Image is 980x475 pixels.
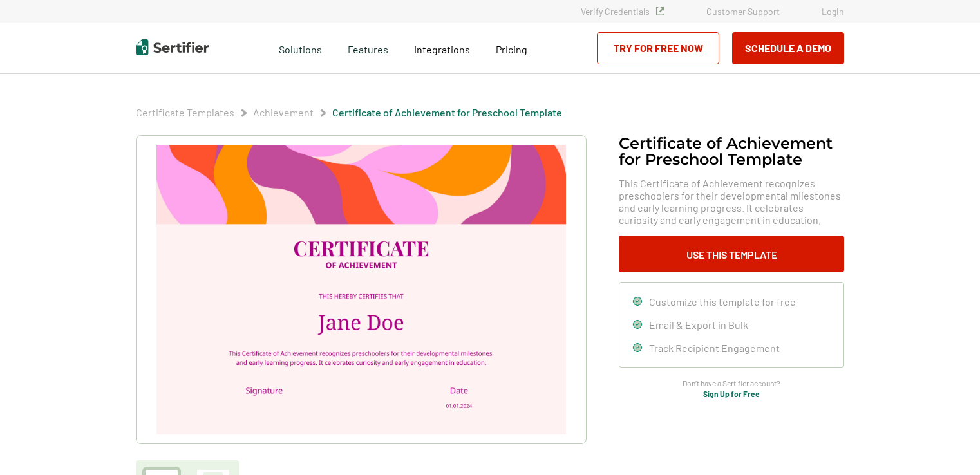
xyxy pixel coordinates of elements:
[683,377,780,389] span: Don’t have a Sertifier account?
[332,106,562,118] a: Certificate of Achievement for Preschool Template
[649,319,748,331] span: Email & Export in Bulk
[597,32,719,64] a: Try for Free Now
[156,145,566,434] img: Certificate of Achievement for Preschool Template
[279,40,322,56] span: Solutions
[656,7,664,15] img: Verified
[136,106,562,119] div: Breadcrumb
[136,106,234,118] a: Certificate Templates
[703,389,760,398] a: Sign Up for Free
[414,43,470,55] span: Integrations
[581,6,664,17] a: Verify Credentials
[253,106,314,118] a: Achievement
[136,39,209,55] img: Sertifier | Digital Credentialing Platform
[649,295,796,308] span: Customize this template for free
[348,40,388,56] span: Features
[706,6,780,17] a: Customer Support
[619,177,844,226] span: This Certificate of Achievement recognizes preschoolers for their developmental milestones and ea...
[619,135,844,167] h1: Certificate of Achievement for Preschool Template
[822,6,844,17] a: Login
[496,43,527,55] span: Pricing
[414,40,470,56] a: Integrations
[496,40,527,56] a: Pricing
[619,236,844,272] button: Use This Template
[649,342,780,354] span: Track Recipient Engagement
